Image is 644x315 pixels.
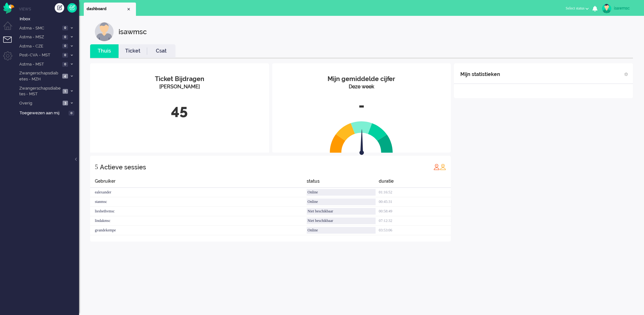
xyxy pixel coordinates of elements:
span: Astma - MST [18,61,60,67]
div: 5 [95,161,98,173]
div: - [277,95,446,116]
span: 0 [62,26,68,30]
div: Niet beschikbaar [307,208,376,215]
div: Mijn gemiddelde cijfer [277,74,446,84]
div: [PERSON_NAME] [95,83,264,91]
li: Ticket [119,44,147,58]
div: lindakmsc [90,216,307,226]
span: Select status [566,6,585,10]
span: 0 [62,53,68,58]
img: semi_circle.svg [330,121,393,153]
span: 1 [63,89,68,94]
div: Online [307,227,376,234]
div: liesbethvmsc [90,207,307,216]
span: Zwangerschapsdiabetes - MZH [18,70,60,82]
div: gvandekempe [90,226,307,235]
div: 00:45:31 [379,197,451,207]
li: Dashboard [84,3,136,16]
a: Csat [147,47,175,55]
a: Quick Ticket [67,3,77,13]
div: Creëer ticket [55,3,64,13]
a: Toegewezen aan mij 0 [18,109,79,116]
li: Tickets menu [3,36,17,51]
div: ealexander [90,188,307,197]
span: 0 [62,44,68,48]
div: stanmsc [90,197,307,207]
li: Views [19,6,79,12]
li: Thuis [90,44,119,58]
div: 01:16:52 [379,188,451,197]
div: isawmsc [614,5,638,11]
span: dashboard [87,6,126,12]
span: Astma - MSZ [18,34,60,40]
div: isawmsc [119,22,147,41]
img: customer.svg [95,22,114,41]
span: 3 [63,101,68,105]
a: Omnidesk [3,4,14,9]
a: Thuis [90,47,119,55]
span: 0 [62,62,68,67]
img: flow_omnibird.svg [3,3,14,14]
div: Niet beschikbaar [307,217,376,224]
span: 0 [62,35,68,40]
a: Ticket [119,47,147,55]
div: 03:53:06 [379,226,451,235]
li: Select status [562,2,592,16]
button: Select status [562,4,592,13]
span: Inbox [20,16,79,22]
div: Online [307,198,376,205]
a: Inbox [18,15,79,22]
div: Close tab [126,7,131,12]
div: Deze week [277,83,446,91]
span: Astma - SMC [18,25,60,31]
span: Post-CVA - MST [18,52,60,58]
div: duratie [379,178,451,188]
div: Gebruiker [90,178,307,188]
a: isawmsc [601,4,638,13]
img: arrow.svg [348,129,376,156]
img: profile_red.svg [433,164,440,170]
div: 45 [95,100,264,121]
img: avatar [602,4,611,13]
li: Admin menu [3,51,17,66]
div: Online [307,189,376,196]
span: Toegewezen aan mij [20,110,67,116]
span: 0 [69,111,74,116]
span: Zwangerschapsdiabetes - MST [18,85,61,97]
div: status [307,178,379,188]
div: Mijn statistieken [460,68,500,81]
li: Dashboard menu [3,22,17,36]
div: Ticket Bijdragen [95,74,264,84]
div: 07:12:32 [379,216,451,226]
li: Csat [147,44,175,58]
span: Astma - CZE [18,43,60,49]
span: Overig [18,100,61,106]
div: Actieve sessies [100,161,146,173]
div: 00:58:49 [379,207,451,216]
img: profile_orange.svg [440,164,446,170]
span: 4 [62,74,68,79]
